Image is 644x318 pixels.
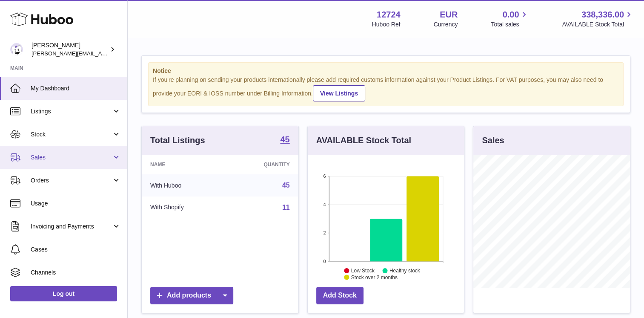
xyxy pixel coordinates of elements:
span: Usage [31,199,121,208]
a: 11 [282,204,290,211]
a: Log out [10,286,117,301]
span: Listings [31,107,112,116]
span: 0.00 [503,9,519,20]
span: [PERSON_NAME][EMAIL_ADDRESS][DOMAIN_NAME] [31,50,171,57]
span: Channels [31,269,121,277]
div: Huboo Ref [372,20,401,29]
strong: EUR [440,9,458,20]
span: AVAILABLE Stock Total [562,20,634,29]
text: Stock over 2 months [351,275,398,280]
text: 0 [323,259,326,264]
a: 338,336.00 AVAILABLE Stock Total [562,9,634,29]
span: Total sales [491,20,529,29]
td: With Shopify [142,197,226,219]
text: 2 [323,230,326,235]
span: Sales [31,153,112,162]
div: Currency [434,20,458,29]
text: 6 [323,173,326,179]
span: 338,336.00 [581,9,624,20]
div: [PERSON_NAME] [31,41,108,58]
text: Low Stock [351,268,375,274]
span: Stock [31,130,112,139]
span: Orders [31,176,112,185]
img: sebastian@ffern.co [10,43,23,56]
th: Quantity [226,155,298,174]
span: Invoicing and Payments [31,223,112,231]
span: Cases [31,246,121,254]
a: 0.00 Total sales [491,9,529,29]
text: 4 [323,202,326,207]
a: View Listings [313,85,365,101]
a: 45 [280,135,289,145]
text: Healthy stock [389,268,421,274]
a: 45 [282,182,290,189]
h3: AVAILABLE Stock Total [316,135,411,146]
a: Add products [150,287,233,304]
td: With Huboo [142,174,226,197]
h3: Total Listings [150,135,205,146]
strong: 12724 [377,9,401,20]
div: If you're planning on sending your products internationally please add required customs informati... [153,76,619,101]
th: Name [142,155,226,174]
h3: Sales [482,135,504,146]
strong: Notice [153,67,619,75]
span: My Dashboard [31,84,121,93]
a: Add Stock [316,287,364,304]
strong: 45 [280,135,289,144]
